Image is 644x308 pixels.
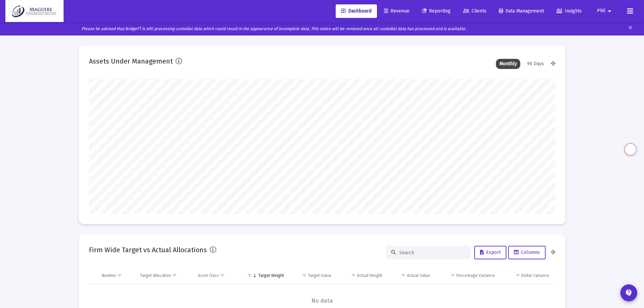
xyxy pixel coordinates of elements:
[336,267,387,284] td: Column Actual Weight
[258,273,284,278] div: Target Weight
[89,56,173,67] h2: Assets Under Management
[351,273,356,278] span: Show filter options for column 'Actual Weight'
[89,297,555,305] span: No data
[480,250,501,255] span: Export
[102,273,116,278] div: Number
[551,4,587,18] a: Insights
[515,273,520,278] span: Show filter options for column 'Dollar Variance'
[524,59,547,69] div: 90 Days
[387,267,435,284] td: Column Actual Value
[589,4,622,18] button: Phil
[238,267,289,284] td: Column Target Weight
[435,267,500,284] td: Column Percentage Variance
[458,4,492,18] a: Clients
[220,273,225,278] span: Show filter options for column 'Asset Class'
[135,267,193,284] td: Column Target Allocation
[336,4,377,18] a: Dashboard
[500,267,555,284] td: Column Dollar Variance
[140,273,171,278] div: Target Allocation
[508,246,546,259] button: Columns
[399,250,466,256] input: Search
[357,273,382,278] div: Actual Weight
[463,8,486,14] span: Clients
[474,246,506,259] button: Export
[494,4,549,18] a: Data Management
[89,244,207,255] h2: Firm Wide Target vs Actual Allocations
[81,26,466,31] i: Please be advised that BridgeFT is still processing custodial data which could result in the appe...
[456,273,495,278] div: Percentage Variance
[521,273,549,278] div: Dollar Variance
[247,273,252,278] span: Show filter options for column 'Target Weight'
[117,273,122,278] span: Show filter options for column 'Number'
[416,4,456,18] a: Reporting
[193,267,238,284] td: Column Asset Class
[302,273,307,278] span: Show filter options for column 'Target Value'
[605,4,614,18] mat-icon: arrow_drop_down
[628,24,633,34] mat-icon: clear
[422,8,451,14] span: Reporting
[407,273,430,278] div: Actual Value
[556,8,582,14] span: Insights
[172,273,177,278] span: Show filter options for column 'Target Allocation'
[341,8,372,14] span: Dashboard
[384,8,409,14] span: Revenue
[401,273,406,278] span: Show filter options for column 'Actual Value'
[625,289,633,297] mat-icon: contact_support
[499,8,544,14] span: Data Management
[10,4,58,18] img: Dashboard
[450,273,455,278] span: Show filter options for column 'Percentage Variance'
[97,267,136,284] td: Column Number
[514,250,540,255] span: Columns
[308,273,331,278] div: Target Value
[289,267,336,284] td: Column Target Value
[597,8,605,14] span: Phil
[198,273,219,278] div: Asset Class
[379,4,415,18] a: Revenue
[496,59,520,69] div: Monthly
